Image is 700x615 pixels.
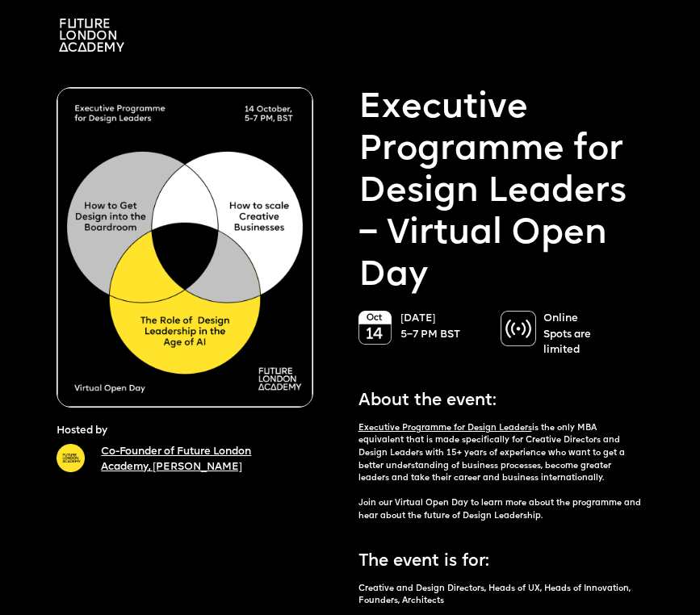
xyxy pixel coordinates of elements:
p: Hosted by [57,423,107,439]
a: Co-Founder of Future London Academy, [PERSON_NAME] [101,446,251,473]
p: Executive Programme for Design Leaders – Virtual Open Day [358,87,644,297]
p: The event is for: [358,540,644,574]
a: Executive Programme for Design Leaders [358,424,532,433]
p: About the event: [358,379,644,413]
p: Creative and Design Directors, Heads of UX, Heads of Innovation, Founders, Architects [358,583,644,608]
img: A yellow circle with Future London Academy logo [57,444,85,472]
p: [DATE] 5–7 PM BST [400,311,484,342]
p: is the only MBA equivalent that is made specifically for Creative Directors and Design Leaders wi... [358,422,644,523]
img: A logo saying in 3 lines: Future London Academy [59,19,124,52]
p: Online Spots are limited [543,311,627,358]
